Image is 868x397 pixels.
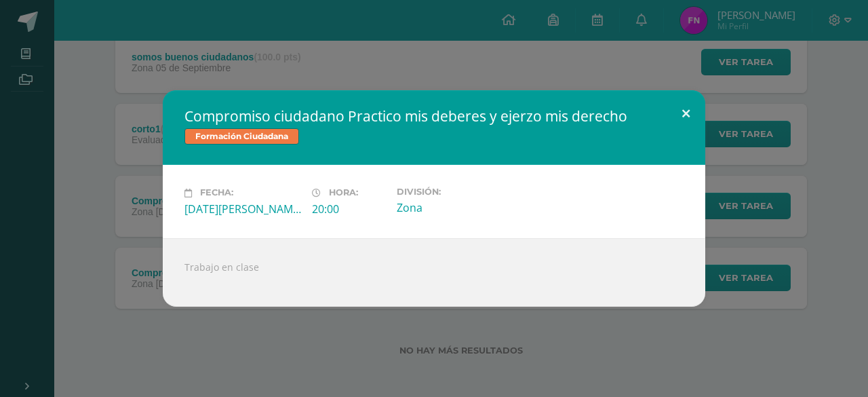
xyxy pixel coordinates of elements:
div: Zona [397,200,513,215]
div: Trabajo en clase [163,238,705,307]
span: Fecha: [200,188,233,198]
h2: Compromiso ciudadano Practico mis deberes y ejerzo mis derecho [184,107,684,126]
label: División: [397,187,513,197]
button: Close (Esc) [667,90,705,136]
div: [DATE][PERSON_NAME] [184,202,301,216]
div: 20:00 [312,202,386,216]
span: Hora: [329,188,358,198]
span: Formación Ciudadana [184,128,299,145]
